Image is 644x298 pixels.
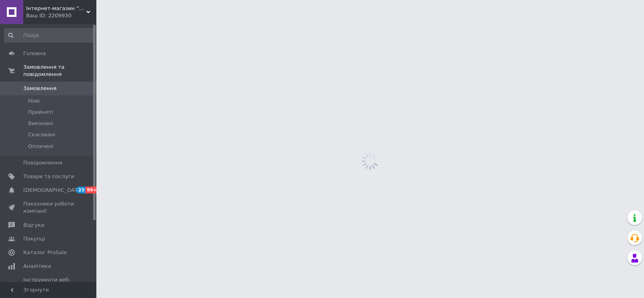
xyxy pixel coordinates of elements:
input: Пошук [4,28,95,43]
span: Інтернет-магазин "STREET WEAR" [26,5,86,12]
span: Аналітика [23,263,51,270]
span: Каталог ProSale [23,249,67,256]
span: Виконані [28,120,53,127]
span: Нові [28,97,40,105]
span: Інструменти веб-майстра та SEO [23,276,74,291]
span: Замовлення та повідомлення [23,64,96,78]
span: [DEMOGRAPHIC_DATA] [23,187,83,194]
span: Замовлення [23,85,57,92]
span: Покупці [23,235,45,243]
span: Показники роботи компанії [23,200,74,215]
span: Прийняті [28,109,53,116]
span: Товари та послуги [23,173,74,180]
span: Оплачені [28,143,53,150]
span: Повідомлення [23,159,62,166]
img: spinner_grey-bg-hcd09dd2d8f1a785e3413b09b97f8118e7.gif [359,150,381,172]
span: 23 [76,187,86,193]
span: Скасовані [28,131,55,138]
div: Ваш ID: 2209930 [26,12,96,19]
span: 99+ [86,187,99,193]
span: Відгуки [23,222,44,229]
span: Головна [23,50,46,57]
